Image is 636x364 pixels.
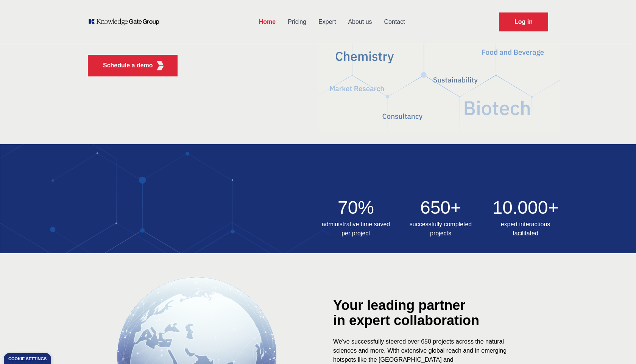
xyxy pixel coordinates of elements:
a: About us [342,12,378,32]
button: Schedule a demoKGG Fifth Element RED [88,55,178,76]
h3: administrative time saved per project [318,220,394,238]
div: Cookie settings [8,357,47,361]
h2: 70% [318,199,394,217]
h3: expert interactions facilitated [488,220,563,238]
h2: 10.000+ [488,199,563,217]
h3: successfully completed projects [403,220,479,238]
a: KOL Knowledge Platform: Talk to Key External Experts (KEE) [88,18,165,26]
a: Expert [312,12,342,32]
img: KGG Fifth Element RED [156,61,165,70]
a: Request Demo [499,12,548,31]
a: Home [253,12,282,32]
a: Pricing [282,12,312,32]
p: Schedule a demo [103,61,153,70]
div: Your leading partner in expert collaboration [333,298,545,328]
iframe: Chat Widget [598,328,636,364]
h2: 650+ [403,199,479,217]
a: Contact [378,12,411,32]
